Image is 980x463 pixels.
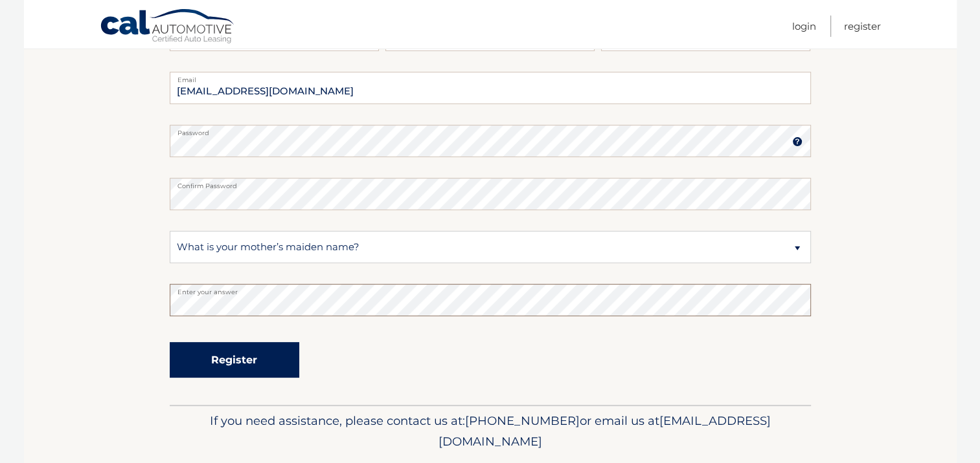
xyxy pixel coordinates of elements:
img: tooltip.svg [792,136,803,147]
label: Enter your answer [170,284,811,294]
p: If you need assistance, please contact us at: or email us at [178,411,803,452]
label: Password [170,125,811,135]
a: Login [792,16,816,37]
input: Email [170,72,811,104]
label: Email [170,72,811,82]
a: Register [844,16,881,37]
a: Cal Automotive [100,8,236,46]
span: [EMAIL_ADDRESS][DOMAIN_NAME] [439,413,771,449]
label: Confirm Password [170,178,811,188]
button: Register [170,342,299,378]
span: [PHONE_NUMBER] [465,413,580,428]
